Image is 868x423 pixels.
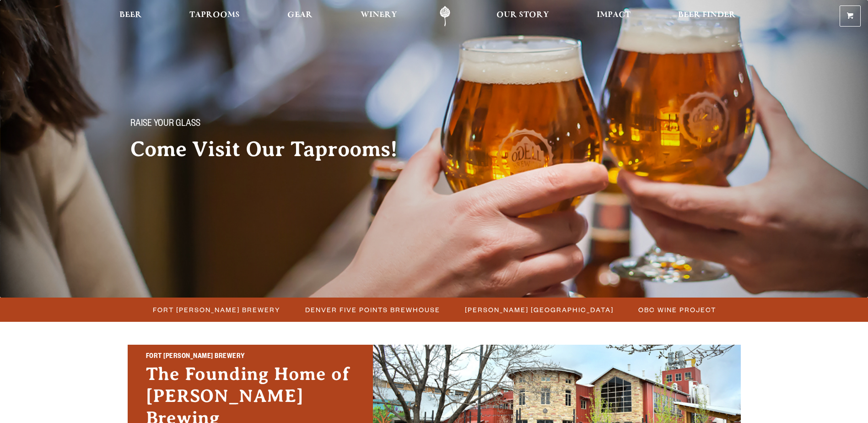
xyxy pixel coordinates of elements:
[130,119,200,130] span: Raise your glass
[672,6,742,27] a: Beer Finder
[130,138,416,161] h2: Come Visit Our Taprooms!
[361,11,397,19] span: Winery
[281,6,318,27] a: Gear
[287,11,313,19] span: Gear
[119,11,142,19] span: Beer
[113,6,148,27] a: Beer
[638,303,716,316] span: OBC Wine Project
[147,303,285,316] a: Fort [PERSON_NAME] Brewery
[633,303,721,316] a: OBC Wine Project
[428,6,462,27] a: Odell Home
[465,303,614,316] span: [PERSON_NAME] [GEOGRAPHIC_DATA]
[678,11,736,19] span: Beer Finder
[597,11,631,19] span: Impact
[305,303,440,316] span: Denver Five Points Brewhouse
[496,11,549,19] span: Our Story
[491,6,555,27] a: Our Story
[355,6,403,27] a: Winery
[300,303,445,316] a: Denver Five Points Brewhouse
[146,351,355,363] h2: Fort [PERSON_NAME] Brewery
[591,6,636,27] a: Impact
[189,11,240,19] span: Taprooms
[459,303,618,316] a: [PERSON_NAME] [GEOGRAPHIC_DATA]
[183,6,246,27] a: Taprooms
[153,303,280,316] span: Fort [PERSON_NAME] Brewery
